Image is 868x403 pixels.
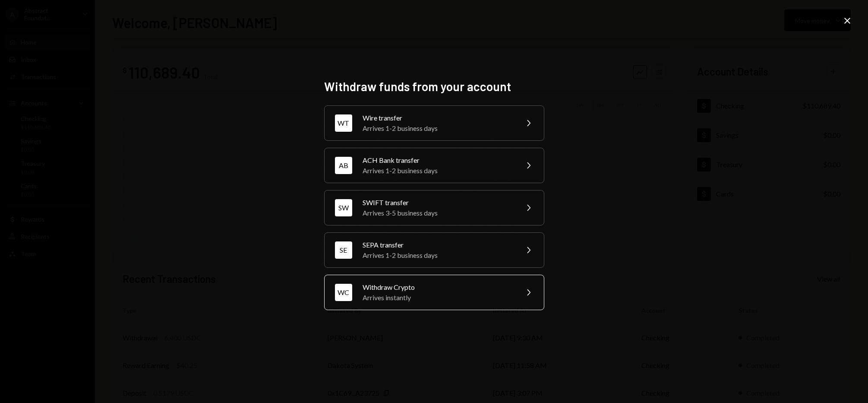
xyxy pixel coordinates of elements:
[363,155,513,165] div: ACH Bank transfer
[363,292,513,303] div: Arrives instantly
[324,105,544,141] button: WTWire transferArrives 1-2 business days
[335,114,352,132] div: WT
[335,241,352,259] div: SE
[324,148,544,183] button: ABACH Bank transferArrives 1-2 business days
[363,113,513,123] div: Wire transfer
[363,197,513,208] div: SWIFT transfer
[324,190,544,225] button: SWSWIFT transferArrives 3-5 business days
[335,157,352,174] div: AB
[363,165,513,176] div: Arrives 1-2 business days
[363,282,513,292] div: Withdraw Crypto
[324,275,544,310] button: WCWithdraw CryptoArrives instantly
[324,78,544,95] h2: Withdraw funds from your account
[363,240,513,250] div: SEPA transfer
[363,208,513,218] div: Arrives 3-5 business days
[363,250,513,260] div: Arrives 1-2 business days
[335,284,352,301] div: WC
[335,199,352,216] div: SW
[324,232,544,268] button: SESEPA transferArrives 1-2 business days
[363,123,513,133] div: Arrives 1-2 business days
